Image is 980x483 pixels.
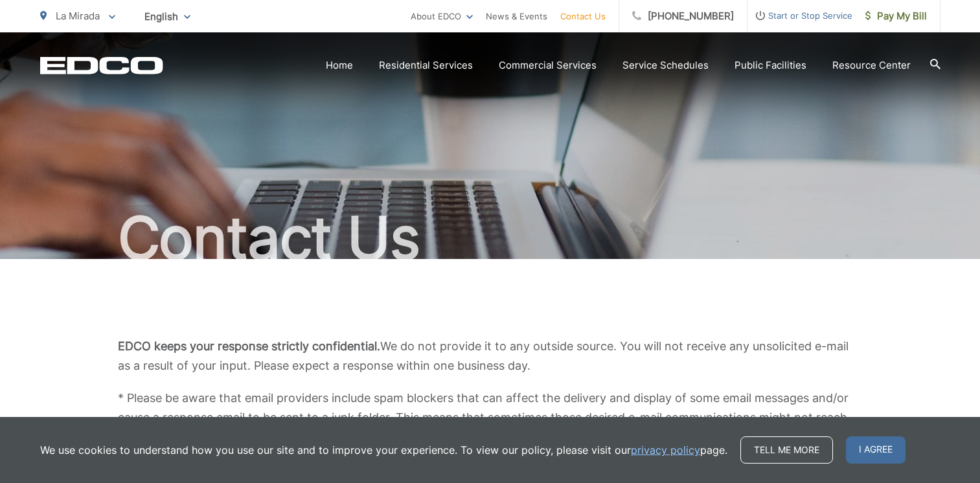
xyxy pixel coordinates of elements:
[486,8,547,24] a: News & Events
[735,58,806,73] a: Public Facilities
[118,337,863,376] p: We do not provide it to any outside source. You will not receive any unsolicited e-mail as a resu...
[499,58,597,73] a: Commercial Services
[40,56,163,74] a: EDCD logo. Return to the homepage.
[560,8,606,24] a: Contact Us
[740,436,833,464] a: Tell me more
[631,442,700,458] a: privacy policy
[118,388,863,466] p: * Please be aware that email providers include spam blockers that can affect the delivery and dis...
[40,442,727,458] p: We use cookies to understand how you use our site and to improve your experience. To view our pol...
[832,58,911,73] a: Resource Center
[135,5,200,28] span: English
[622,58,709,73] a: Service Schedules
[118,339,380,353] b: EDCO keeps your response strictly confidential.
[326,58,353,73] a: Home
[379,58,473,73] a: Residential Services
[40,206,940,271] h1: Contact Us
[411,8,473,24] a: About EDCO
[846,436,906,464] span: I agree
[56,10,100,22] span: La Mirada
[865,8,927,24] span: Pay My Bill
